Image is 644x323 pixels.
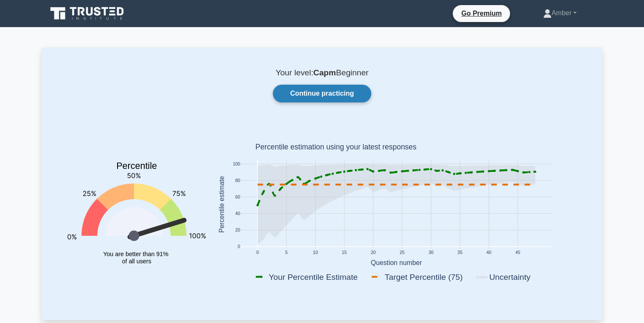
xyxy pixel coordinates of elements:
[313,250,318,255] text: 10
[456,8,507,19] a: Go Premium
[371,259,422,266] text: Question number
[235,211,240,216] text: 40
[235,228,240,232] text: 20
[103,251,168,257] tspan: You are better than 91%
[400,250,405,255] text: 25
[122,258,151,265] tspan: of all users
[457,250,462,255] text: 35
[428,250,434,255] text: 30
[218,176,225,233] text: Percentile estimate
[235,178,240,183] text: 80
[62,68,582,78] p: Your level: Beginner
[313,68,336,77] b: Capm
[116,161,157,171] text: Percentile
[255,143,417,152] text: Percentile estimation using your latest responses
[371,250,376,255] text: 20
[342,250,347,255] text: 15
[486,250,491,255] text: 40
[285,250,288,255] text: 5
[273,85,371,102] a: Continue practicing
[515,250,520,255] text: 45
[256,250,259,255] text: 0
[523,5,597,22] a: Amber
[238,245,240,249] text: 0
[235,195,240,199] text: 60
[233,162,241,166] text: 100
